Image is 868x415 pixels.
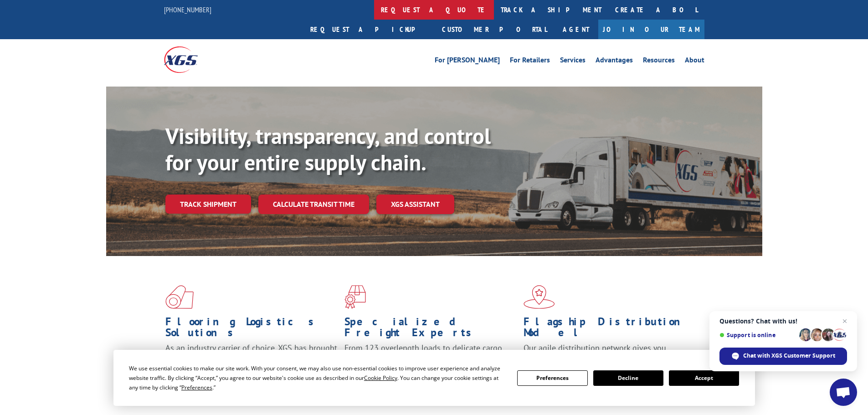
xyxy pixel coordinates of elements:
h1: Flagship Distribution Model [524,316,696,343]
a: Join Our Team [598,20,704,39]
img: xgs-icon-focused-on-flooring-red [344,285,366,309]
p: From 123 overlength loads to delicate cargo, our experienced staff knows the best way to move you... [344,343,517,383]
img: xgs-icon-total-supply-chain-intelligence-red [165,285,194,309]
button: Preferences [517,370,587,386]
a: Resources [643,56,675,67]
b: Visibility, transparency, and control for your entire supply chain. [165,122,491,176]
span: Support is online [719,332,796,338]
span: Close chat [839,316,850,327]
a: Track shipment [165,195,251,214]
span: Cookie Policy [364,374,397,382]
a: Advantages [596,56,633,67]
span: As an industry carrier of choice, XGS has brought innovation and dedication to flooring logistics... [165,343,337,375]
div: Cookie Consent Prompt [113,350,755,406]
a: Customer Portal [435,20,554,39]
span: Questions? Chat with us! [719,318,847,325]
button: Decline [593,370,663,386]
a: For Retailers [510,56,550,67]
a: For [PERSON_NAME] [435,56,500,67]
a: XGS ASSISTANT [376,195,454,214]
a: Request a pickup [303,20,435,39]
a: Calculate transit time [258,195,369,214]
a: About [685,56,704,67]
div: Chat with XGS Customer Support [719,348,847,365]
span: Our agile distribution network gives you nationwide inventory management on demand. [524,343,691,364]
div: We use essential cookies to make our site work. With your consent, we may also use non-essential ... [129,364,506,392]
div: Open chat [830,379,857,406]
span: Preferences [181,384,212,391]
h1: Flooring Logistics Solutions [165,316,338,343]
span: Chat with XGS Customer Support [743,352,835,360]
a: Agent [554,20,598,39]
button: Accept [669,370,739,386]
img: xgs-icon-flagship-distribution-model-red [524,285,555,309]
a: [PHONE_NUMBER] [164,5,211,14]
a: Services [560,56,586,67]
h1: Specialized Freight Experts [344,316,517,343]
